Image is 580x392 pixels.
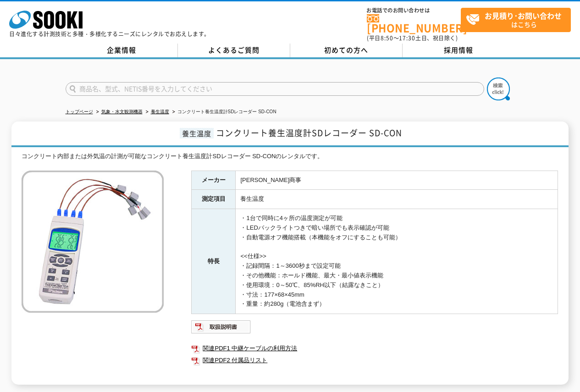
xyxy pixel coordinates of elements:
[216,127,402,139] span: コンクリート養生温度計SDレコーダー SD-CON
[191,326,251,332] a: 取扱説明書
[191,320,251,334] img: 取扱説明書
[367,8,461,13] span: お電話でのお問い合わせは
[381,34,393,42] span: 8:50
[101,109,143,114] a: 気象・水文観測機器
[324,45,368,55] span: 初めての方へ
[192,171,236,190] th: メーカー
[191,354,558,366] a: 関連PDF2 付属品リスト
[403,44,515,57] a: 採用情報
[66,82,484,96] input: 商品名、型式、NETIS番号を入力してください
[191,342,558,354] a: 関連PDF1 中継ケーブルの利用方法
[151,109,169,114] a: 養生温度
[367,34,458,42] span: (平日 ～ 土日、祝日除く)
[22,171,164,313] img: コンクリート養生温度計SDレコーダー SD-CON
[236,209,558,314] td: ・1台で同時に4ヶ所の温度測定が可能 ・LEDバックライトつきで暗い場所でも表示確認が可能 ・自動電源オフ機能搭載（本機能をオフにすることも可能） <<仕様>> ・記録間隔：1～3600秒まで設...
[180,128,214,138] span: 養生温度
[236,190,558,209] td: 養生温度
[178,44,290,57] a: よくあるご質問
[22,152,558,161] div: コンクリート内部または外気温の計測が可能なコンクリート養生温度計SDレコーダー SD-CONのレンタルです。
[9,31,210,37] p: 日々進化する計測技術と多種・多様化するニーズにレンタルでお応えします。
[192,190,236,209] th: 測定項目
[466,8,570,31] span: はこちら
[399,34,415,42] span: 17:30
[66,44,178,57] a: 企業情報
[290,44,403,57] a: 初めての方へ
[487,77,510,100] img: btn_search.png
[171,107,276,117] li: コンクリート養生温度計SDレコーダー SD-CON
[485,10,562,21] strong: お見積り･お問い合わせ
[236,171,558,190] td: [PERSON_NAME]商事
[66,109,93,114] a: トップページ
[367,14,461,33] a: [PHONE_NUMBER]
[461,8,571,32] a: お見積り･お問い合わせはこちら
[192,209,236,314] th: 特長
